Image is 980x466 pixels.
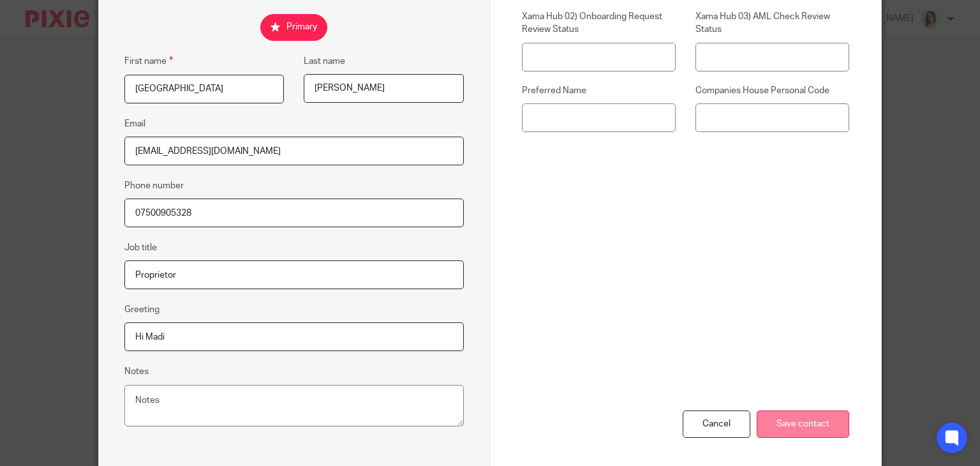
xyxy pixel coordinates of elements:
[757,410,849,438] input: Save contact
[124,241,157,254] label: Job title
[695,10,849,36] label: Xama Hub 03) AML Check Review Status
[124,117,145,130] label: Email
[522,84,676,97] label: Preferred Name
[124,322,464,351] input: e.g. Dear Mrs. Appleseed or Hi Sam
[124,179,184,192] label: Phone number
[124,365,149,378] label: Notes
[695,84,849,97] label: Companies House Personal Code
[304,55,345,68] label: Last name
[522,10,676,36] label: Xama Hub 02) Onboarding Request Review Status
[124,54,173,68] label: First name
[683,410,750,438] div: Cancel
[124,303,160,316] label: Greeting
